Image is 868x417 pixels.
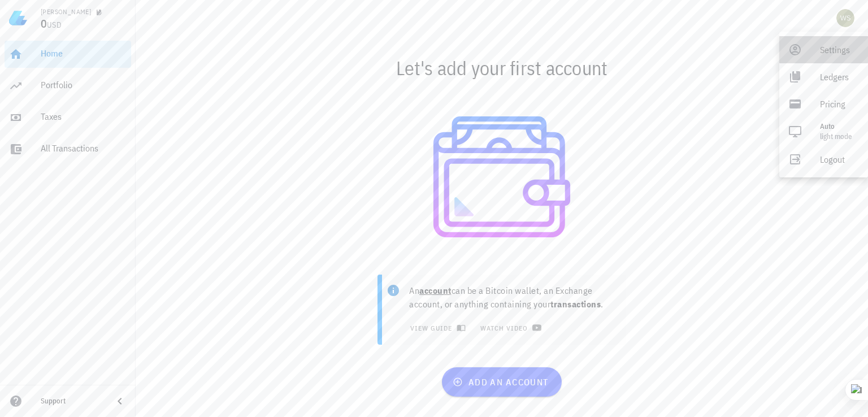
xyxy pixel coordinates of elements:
div: avatar [836,9,854,27]
div: Ledgers [820,66,859,88]
div: [PERSON_NAME] [41,7,91,16]
div: Pricing [820,93,859,115]
div: All Transactions [41,143,127,154]
span: add an account [455,376,548,388]
b: transactions [550,298,601,310]
div: Home [41,48,127,59]
b: account [419,285,452,296]
div: Logout [820,148,859,171]
span: Light mode [820,132,852,141]
div: Let's add your first account [167,50,837,86]
span: view guide [409,323,463,332]
div: Auto [820,122,859,131]
a: watch video [472,320,546,336]
p: An can be a Bitcoin wallet, an Exchange account, or anything containing your . [409,284,617,311]
button: add an account [442,367,562,397]
span: USD [47,20,62,30]
div: Portfolio [41,80,127,90]
a: All Transactions [5,136,131,163]
a: Home [5,41,131,68]
a: Taxes [5,104,131,131]
div: Settings [820,38,859,61]
div: Support [41,397,104,406]
span: 0 [41,16,47,31]
button: view guide [402,320,471,336]
a: Portfolio [5,72,131,99]
img: LedgiFi [9,9,27,27]
div: Taxes [41,111,127,122]
span: watch video [480,323,540,332]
